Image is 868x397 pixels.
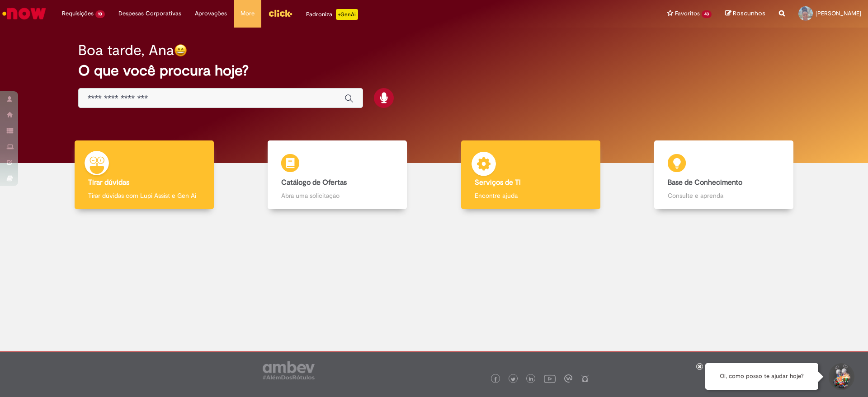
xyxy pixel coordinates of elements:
p: +GenAi [336,9,358,20]
p: Consulte e aprenda [668,191,780,200]
span: Favoritos [675,9,700,18]
h2: Boa tarde, Ana [78,42,174,58]
img: logo_footer_youtube.png [544,373,556,384]
p: Encontre ajuda [475,191,587,200]
img: happy-face.png [174,44,187,57]
span: Rascunhos [733,9,765,18]
img: click_logo_yellow_360x200.png [268,6,292,20]
img: logo_footer_twitter.png [511,377,515,382]
span: Aprovações [195,9,227,18]
img: logo_footer_workplace.png [564,374,572,383]
h2: O que você procura hoje? [78,63,790,79]
b: Serviços de TI [475,178,521,187]
a: Base de Conhecimento Consulte e aprenda [627,140,821,210]
b: Base de Conhecimento [668,178,742,187]
button: Iniciar Conversa de Suporte [827,363,854,390]
span: [PERSON_NAME] [816,9,861,17]
a: Catálogo de Ofertas Abra uma solicitação [241,140,434,210]
a: Rascunhos [725,9,765,18]
b: Tirar dúvidas [88,178,129,187]
p: Abra uma solicitação [281,191,393,200]
span: 10 [95,10,105,18]
a: Tirar dúvidas Tirar dúvidas com Lupi Assist e Gen Ai [47,140,241,210]
div: Padroniza [306,9,358,20]
p: Tirar dúvidas com Lupi Assist e Gen Ai [88,191,200,200]
img: logo_footer_ambev_rotulo_gray.png [263,361,315,379]
b: Catálogo de Ofertas [281,178,347,187]
span: More [241,9,255,18]
span: 43 [702,10,712,18]
span: Despesas Corporativas [118,9,181,18]
img: ServiceNow [1,5,47,23]
a: Serviços de TI Encontre ajuda [434,140,627,210]
img: logo_footer_naosei.png [581,374,589,383]
img: logo_footer_facebook.png [493,377,498,382]
img: logo_footer_linkedin.png [529,377,533,382]
span: Requisições [62,9,94,18]
div: Oi, como posso te ajudar hoje? [705,363,818,390]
